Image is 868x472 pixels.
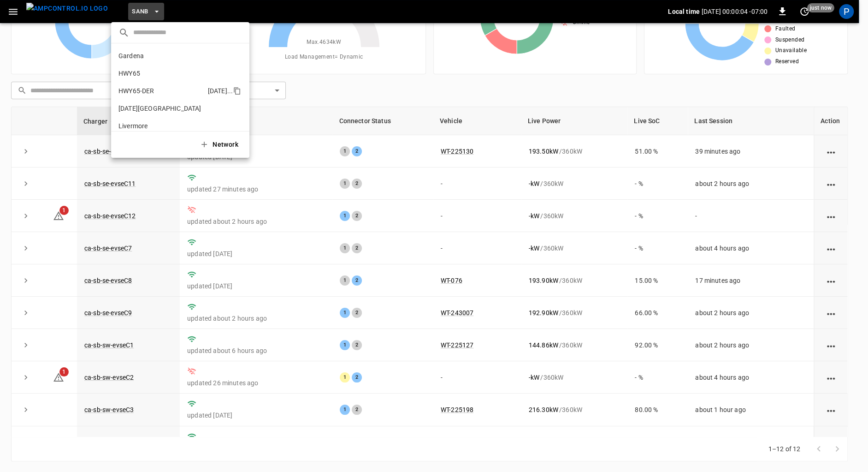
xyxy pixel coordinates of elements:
[118,104,209,113] p: [DATE][GEOGRAPHIC_DATA]
[194,135,246,154] button: Network
[118,121,210,131] p: Livermore
[232,85,242,96] div: copy
[118,51,209,60] p: Gardena
[118,86,204,96] p: HWY65-DER
[118,69,210,78] p: HWY65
